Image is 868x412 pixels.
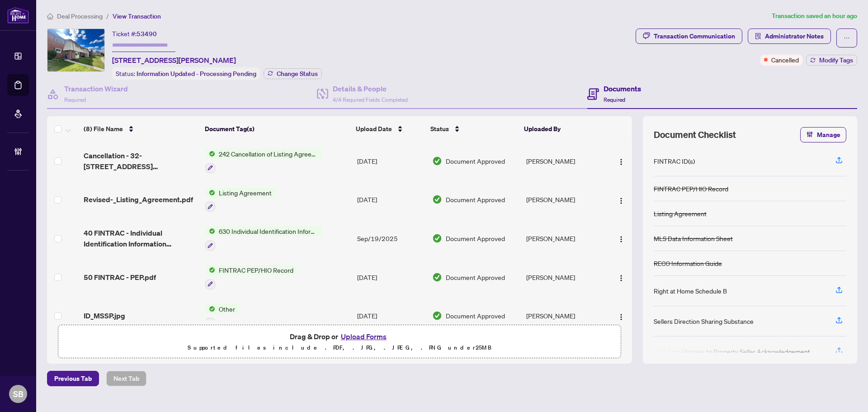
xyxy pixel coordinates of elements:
[84,150,198,172] span: Cancellation - 32-[STREET_ADDRESS][PERSON_NAME] -.pdf
[215,265,297,275] span: FINTRAC PEP/HIO Record
[446,311,505,321] span: Document Approved
[290,331,389,342] span: Drag & Drop or
[654,258,722,268] div: RECO Information Guide
[844,35,850,41] span: ellipsis
[523,258,605,297] td: [PERSON_NAME]
[427,116,520,142] th: Status
[205,188,215,198] img: Status Icon
[654,208,707,218] div: Listing Agreement
[614,192,628,207] button: Logo
[333,83,408,94] h4: Details & People
[654,29,735,43] div: Transaction Communication
[354,142,429,180] td: [DATE]
[205,149,322,173] button: Status Icon242 Cancellation of Listing Agreement - Authority to Offer for Sale
[277,71,318,77] span: Change Status
[112,55,236,66] span: [STREET_ADDRESS][PERSON_NAME]
[113,12,161,20] span: View Transaction
[520,116,603,142] th: Uploaded By
[58,325,621,359] span: Drag & Drop orUpload FormsSupported files include .PDF, .JPG, .JPEG, .PNG under25MB
[614,270,628,284] button: Logo
[106,371,146,386] button: Next Tab
[654,286,727,296] div: Right at Home Schedule B
[772,11,857,21] article: Transaction saved an hour ago
[64,83,128,94] h4: Transaction Wizard
[446,272,505,282] span: Document Approved
[523,297,605,336] td: [PERSON_NAME]
[636,28,742,44] button: Transaction Communication
[205,149,215,159] img: Status Icon
[84,227,198,249] span: 40 FINTRAC - Individual Identification Information Record.pdf
[430,124,449,134] span: Status
[7,7,29,24] img: logo
[765,29,824,43] span: Administrator Notes
[755,33,761,39] span: solution
[832,380,859,407] button: Open asap
[356,124,392,134] span: Upload Date
[432,233,442,243] img: Document Status
[618,158,625,166] img: Logo
[201,116,353,142] th: Document Tag(s)
[47,29,104,71] img: IMG-X12389882_1.jpg
[215,226,322,236] span: 630 Individual Identification Information Record
[800,127,846,142] button: Manage
[604,96,625,103] span: Required
[215,304,239,314] span: Other
[47,13,53,19] span: home
[64,342,615,353] p: Supported files include .PDF, .JPG, .JPEG, .PNG under 25 MB
[57,12,103,20] span: Deal Processing
[432,156,442,166] img: Document Status
[215,149,322,159] span: 242 Cancellation of Listing Agreement - Authority to Offer for Sale
[654,184,728,194] div: FINTRAC PEP/HIO Record
[333,96,408,103] span: 4/4 Required Fields Completed
[205,226,322,251] button: Status Icon630 Individual Identification Information Record
[654,156,695,166] div: FINTRAC ID(s)
[771,55,799,65] span: Cancelled
[64,96,86,103] span: Required
[748,28,831,44] button: Administrator Notes
[84,272,156,283] span: 50 FINTRAC - PEP.pdf
[354,258,429,297] td: [DATE]
[352,116,427,142] th: Upload Date
[354,180,429,219] td: [DATE]
[354,219,429,258] td: Sep/19/2025
[806,55,857,66] button: Modify Tags
[137,70,256,78] span: Information Updated - Processing Pending
[446,156,505,166] span: Document Approved
[205,226,215,236] img: Status Icon
[618,236,625,243] img: Logo
[205,188,275,212] button: Status IconListing Agreement
[84,310,125,321] span: ID_MSSP.jpg
[80,116,201,142] th: (8) File Name
[614,154,628,168] button: Logo
[618,197,625,204] img: Logo
[523,219,605,258] td: [PERSON_NAME]
[817,128,840,142] span: Manage
[618,313,625,321] img: Logo
[84,194,193,205] span: Revised-_Listing_Agreement.pdf
[13,388,24,400] span: SB
[614,308,628,323] button: Logo
[205,304,239,328] button: Status IconOther
[523,180,605,219] td: [PERSON_NAME]
[84,124,123,134] span: (8) File Name
[604,83,641,94] h4: Documents
[205,265,297,289] button: Status IconFINTRAC PEP/HIO Record
[432,194,442,204] img: Document Status
[523,142,605,180] td: [PERSON_NAME]
[215,188,275,198] span: Listing Agreement
[819,57,853,63] span: Modify Tags
[47,371,99,386] button: Previous Tab
[446,233,505,243] span: Document Approved
[354,297,429,336] td: [DATE]
[205,304,215,314] img: Status Icon
[654,233,733,243] div: MLS Data Information Sheet
[106,11,109,21] li: /
[112,67,260,80] div: Status:
[614,231,628,246] button: Logo
[338,331,389,342] button: Upload Forms
[446,194,505,204] span: Document Approved
[137,30,157,38] span: 53490
[618,275,625,282] img: Logo
[432,272,442,282] img: Document Status
[432,311,442,321] img: Document Status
